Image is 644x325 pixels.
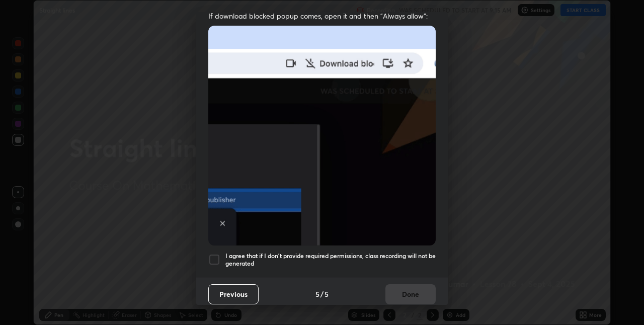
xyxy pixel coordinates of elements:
span: If download blocked popup comes, open it and then "Always allow": [208,11,436,21]
h4: / [320,289,324,299]
img: downloads-permission-blocked.gif [208,26,436,246]
h5: I agree that if I don't provide required permissions, class recording will not be generated [225,252,436,268]
button: Previous [208,284,259,304]
h4: 5 [325,289,329,299]
h4: 5 [315,289,319,299]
